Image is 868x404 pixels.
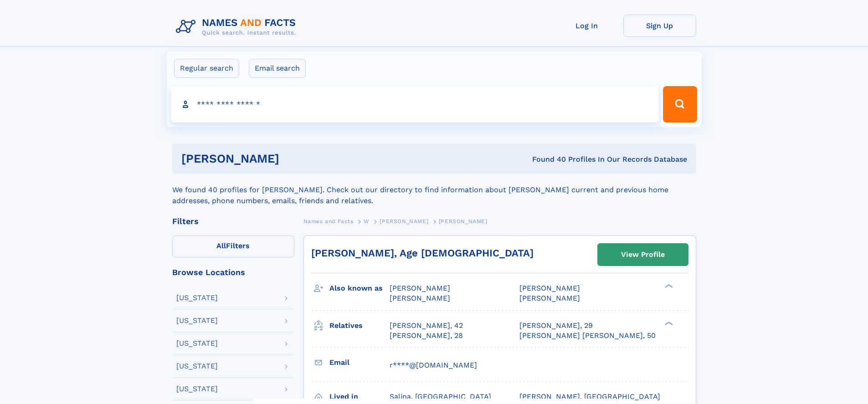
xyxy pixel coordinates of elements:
span: [PERSON_NAME], [GEOGRAPHIC_DATA] [519,392,660,401]
a: Log In [550,15,623,37]
label: Regular search [174,59,239,78]
a: [PERSON_NAME], 42 [390,321,463,331]
button: Search Button [663,86,697,123]
span: W [364,218,370,225]
span: [PERSON_NAME] [519,294,580,302]
span: [PERSON_NAME] [519,284,580,292]
label: Filters [172,235,294,257]
div: [US_STATE] [176,363,218,370]
div: [US_STATE] [176,294,218,302]
h1: [PERSON_NAME] [181,153,406,164]
a: [PERSON_NAME] [380,215,428,227]
img: Logo Names and Facts [172,15,303,39]
a: Sign Up [623,15,696,37]
a: Names and Facts [303,215,354,227]
a: [PERSON_NAME] [PERSON_NAME], 50 [519,331,656,341]
h3: Email [329,355,390,370]
label: Email search [249,59,306,78]
input: search input [171,86,659,123]
a: [PERSON_NAME], Age [DEMOGRAPHIC_DATA] [311,247,534,259]
h3: Relatives [329,318,390,333]
div: ❯ [663,320,673,326]
a: View Profile [598,244,688,266]
a: [PERSON_NAME], 29 [519,321,593,331]
span: [PERSON_NAME] [390,294,450,302]
span: [PERSON_NAME] [390,284,450,292]
div: [US_STATE] [176,340,218,347]
div: [US_STATE] [176,317,218,324]
div: Found 40 Profiles In Our Records Database [406,154,687,164]
div: [US_STATE] [176,385,218,393]
a: [PERSON_NAME], 28 [390,331,463,341]
span: [PERSON_NAME] [439,218,488,225]
div: Browse Locations [172,268,294,276]
a: W [364,215,370,227]
div: ❯ [663,283,673,289]
span: [PERSON_NAME] [380,218,428,225]
div: View Profile [621,244,665,265]
span: All [216,241,226,250]
div: Filters [172,217,294,225]
h3: Also known as [329,281,390,296]
div: We found 40 profiles for [PERSON_NAME]. Check out our directory to find information about [PERSON... [172,174,696,206]
span: Salina, [GEOGRAPHIC_DATA] [390,392,491,401]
